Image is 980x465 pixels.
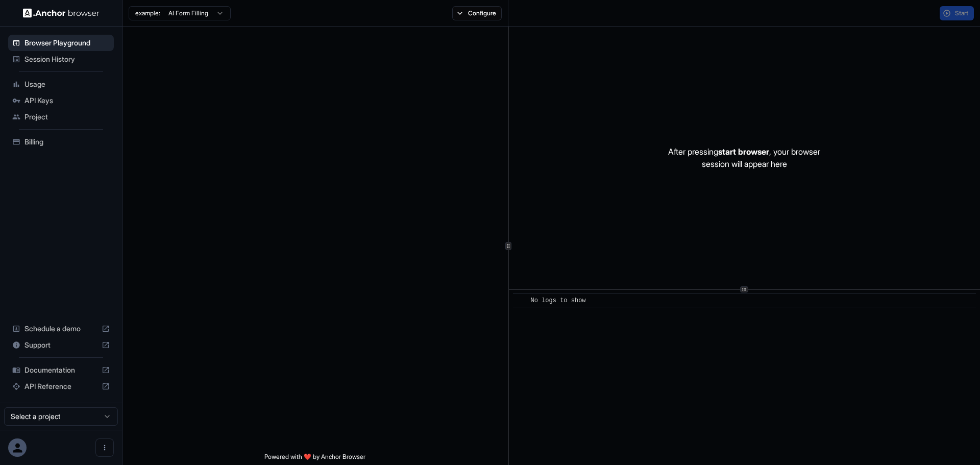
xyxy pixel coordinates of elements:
img: Anchor Logo [23,8,100,18]
div: API Reference [8,378,114,395]
span: API Reference [24,381,97,391]
span: Support [24,340,97,350]
span: ​ [518,296,523,306]
span: Project [24,112,110,122]
span: Usage [24,79,110,89]
div: Session History [8,51,114,67]
div: Documentation [8,362,114,378]
button: Configure [452,6,502,20]
button: Open menu [95,438,114,457]
span: Documentation [24,365,97,375]
div: Browser Playground [8,35,114,51]
div: Schedule a demo [8,321,114,337]
span: No logs to show [531,297,586,304]
span: Schedule a demo [24,324,97,334]
div: API Keys [8,92,114,109]
span: Browser Playground [24,38,110,48]
span: Session History [24,54,110,64]
span: Powered with ❤️ by Anchor Browser [264,453,365,465]
div: Project [8,109,114,125]
div: Billing [8,134,114,150]
div: Usage [8,76,114,92]
p: After pressing , your browser session will appear here [668,145,820,170]
span: example: [135,9,160,17]
span: API Keys [24,95,110,106]
span: start browser [718,146,769,157]
div: Support [8,337,114,353]
span: Billing [24,137,110,147]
